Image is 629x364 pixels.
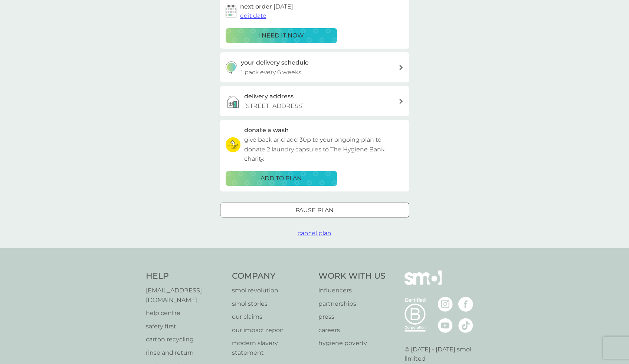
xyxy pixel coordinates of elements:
span: edit date [240,12,266,19]
a: [EMAIL_ADDRESS][DOMAIN_NAME] [146,286,225,305]
img: visit the smol Facebook page [458,297,473,312]
button: your delivery schedule1 pack every 6 weeks [220,52,409,82]
img: visit the smol Youtube page [438,318,453,333]
h3: donate a wash [244,125,289,135]
a: our claims [232,312,311,322]
h2: next order [240,2,293,12]
p: 1 pack every 6 weeks [241,68,301,77]
a: modern slavery statement [232,338,311,357]
a: our impact report [232,325,311,335]
p: © [DATE] - [DATE] smol limited [404,345,484,364]
button: Pause plan [220,203,409,217]
a: carton recycling [146,335,225,344]
button: edit date [240,11,266,21]
p: Pause plan [295,206,334,215]
img: visit the smol Tiktok page [458,318,473,333]
span: [DATE] [273,3,293,10]
h4: Help [146,270,225,282]
a: influencers [318,286,386,295]
p: ADD TO PLAN [261,174,302,183]
span: cancel plan [298,230,331,237]
img: visit the smol Instagram page [438,297,453,312]
button: ADD TO PLAN [226,171,337,186]
a: careers [318,325,386,335]
h4: Work With Us [318,270,386,282]
a: partnerships [318,299,386,309]
h3: delivery address [244,92,294,101]
p: i need it now [258,31,304,40]
a: smol stories [232,299,311,309]
a: hygiene poverty [318,338,386,348]
a: press [318,312,386,322]
h3: your delivery schedule [241,58,309,68]
button: i need it now [226,28,337,43]
h4: Company [232,270,311,282]
a: rinse and return [146,348,225,358]
a: smol revolution [232,286,311,295]
img: smol [404,270,442,296]
button: cancel plan [298,229,331,238]
p: give back and add 30p to your ongoing plan to donate 2 laundry capsules to The Hygiene Bank charity. [244,135,404,164]
a: delivery address[STREET_ADDRESS] [220,86,409,116]
a: safety first [146,322,225,331]
p: [STREET_ADDRESS] [244,101,304,111]
a: help centre [146,308,225,318]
